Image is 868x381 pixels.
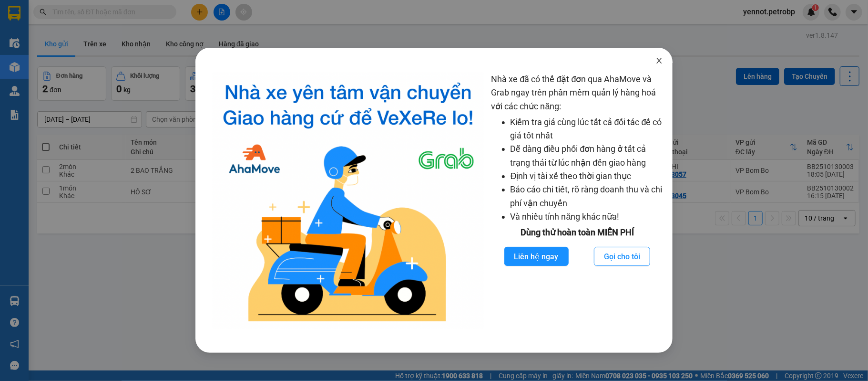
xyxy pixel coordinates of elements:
button: Liên hệ ngay [504,247,569,266]
button: Gọi cho tôi [594,247,650,266]
div: Dùng thử hoàn toàn MIỄN PHÍ [491,226,664,239]
li: Báo cáo chi tiết, rõ ràng doanh thu và chi phí vận chuyển [511,183,664,210]
img: logo [213,73,484,329]
li: Kiểm tra giá cùng lúc tất cả đối tác để có giá tốt nhất [511,116,664,143]
li: Dễ dàng điều phối đơn hàng ở tất cả trạng thái từ lúc nhận đến giao hàng [511,142,664,169]
span: Liên hệ ngay [514,251,559,263]
span: Gọi cho tôi [604,251,640,263]
li: Định vị tài xế theo thời gian thực [511,169,664,183]
div: Nhà xe đã có thể đặt đơn qua AhaMove và Grab ngay trên phần mềm quản lý hàng hoá với các chức năng: [491,73,664,329]
li: Và nhiều tính năng khác nữa! [511,210,664,223]
span: close [655,57,663,64]
button: Close [646,48,673,74]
